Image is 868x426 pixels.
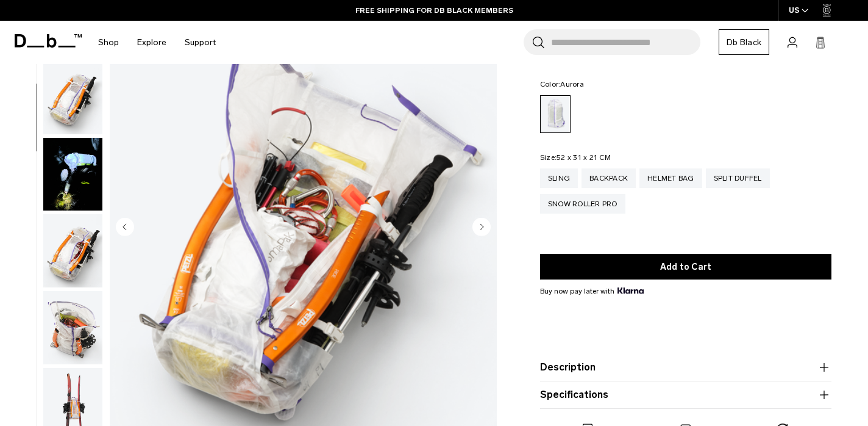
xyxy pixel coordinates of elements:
[43,214,103,288] button: Weigh_Lighter_Backpack_25L_6.png
[355,5,513,16] a: FREE SHIPPING FOR DB BLACK MEMBERS
[98,21,119,64] a: Shop
[43,291,103,365] button: Weigh_Lighter_Backpack_25L_7.png
[557,153,611,162] span: 52 x 31 x 21 CM
[540,286,644,297] span: Buy now pay later with
[540,154,611,161] legend: Size:
[43,60,103,135] button: Weigh_Lighter_Backpack_25L_5.png
[639,168,702,188] a: Helmet Bag
[89,21,225,64] nav: Main Navigation
[560,80,584,88] span: Aurora
[540,194,625,214] a: Snow Roller Pro
[116,217,134,238] button: Previous slide
[582,168,636,188] a: Backpack
[43,137,103,212] button: Weigh Lighter Backpack 25L Aurora
[540,388,831,402] button: Specifications
[540,81,584,88] legend: Color:
[540,95,571,133] a: Aurora
[472,217,491,238] button: Next slide
[540,360,831,375] button: Description
[719,29,769,55] a: Db Black
[137,21,166,64] a: Explore
[617,287,644,294] img: {"height" => 20, "alt" => "Klarna"}
[43,138,102,211] img: Weigh Lighter Backpack 25L Aurora
[43,214,102,287] img: Weigh_Lighter_Backpack_25L_6.png
[540,254,831,280] button: Add to Cart
[43,291,102,364] img: Weigh_Lighter_Backpack_25L_7.png
[185,21,216,64] a: Support
[706,168,770,188] a: Split Duffel
[43,61,102,134] img: Weigh_Lighter_Backpack_25L_5.png
[540,168,578,188] a: Sling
